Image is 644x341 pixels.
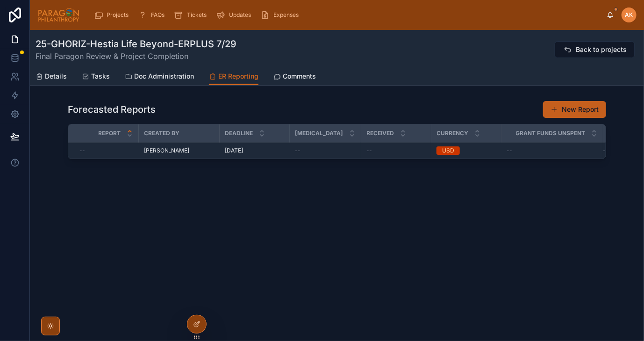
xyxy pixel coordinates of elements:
span: Created by [144,130,180,137]
a: Doc Administration [125,68,194,87]
span: Received [367,130,394,137]
span: Report [99,130,121,137]
span: Grant Funds Unspent [516,130,586,137]
span: Back to projects [576,45,627,54]
a: Expenses [258,7,306,23]
a: Comments [273,68,316,87]
a: Tasks [82,68,110,87]
span: -- [603,147,608,154]
span: Expenses [274,11,299,19]
span: -- [295,147,301,154]
span: FAQs [151,11,165,19]
a: Details [36,68,67,87]
img: App logo [37,7,80,22]
span: Final Paragon Review & Project Completion [36,51,236,62]
button: Back to projects [555,41,635,58]
span: AK [625,11,633,19]
span: [PERSON_NAME] [144,147,189,154]
div: scrollable content [87,5,607,25]
h1: Forecasted Reports [68,103,156,116]
button: New Report [543,101,606,118]
span: Currency [437,130,469,137]
div: USD [442,146,454,155]
span: Details [45,72,67,81]
a: Updates [214,7,258,23]
span: -- [79,147,85,154]
span: ER Reporting [218,72,258,81]
a: FAQs [136,7,172,23]
span: Updates [229,11,251,19]
a: Tickets [172,7,214,23]
span: Projects [107,11,129,19]
span: [MEDICAL_DATA] [295,130,343,137]
span: Tickets [187,11,207,19]
a: Projects [91,7,136,23]
h1: 25-GHORIZ-Hestia Life Beyond-ERPLUS 7/29 [36,37,236,51]
span: -- [507,147,512,154]
a: ER Reporting [209,68,258,86]
span: Comments [283,72,316,81]
span: Doc Administration [134,72,194,81]
span: Deadline [225,130,253,137]
span: -- [366,147,372,154]
span: Tasks [91,72,110,81]
span: [DATE] [225,147,243,154]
